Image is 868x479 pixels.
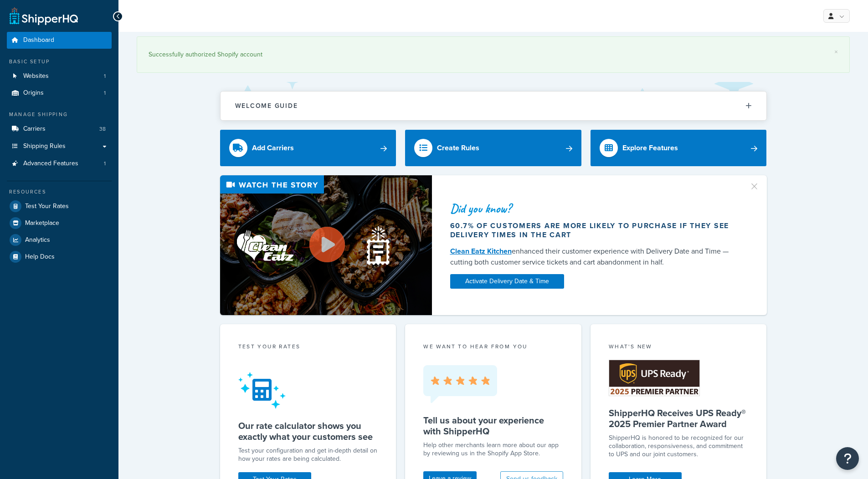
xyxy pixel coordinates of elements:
li: Advanced Features [7,155,112,172]
h2: Welcome Guide [235,102,298,109]
h5: ShipperHQ Receives UPS Ready® 2025 Premier Partner Award [609,408,749,429]
div: 60.7% of customers are more likely to purchase if they see delivery times in the cart [450,221,738,239]
div: Explore Features [622,142,678,154]
h5: Tell us about your experience with ShipperHQ [423,415,563,437]
span: Shipping Rules [23,143,66,150]
div: Basic Setup [7,58,112,66]
span: Analytics [25,236,50,244]
span: 1 [104,89,106,97]
span: Origins [23,89,44,97]
span: Marketplace [25,219,59,227]
div: Resources [7,188,112,196]
div: Test your rates [238,342,378,353]
div: Did you know? [450,202,738,215]
a: Analytics [7,232,112,248]
img: Video thumbnail [220,175,432,315]
button: Welcome Guide [221,92,766,120]
a: Explore Features [591,130,767,166]
a: Marketplace [7,215,112,231]
span: Advanced Features [23,160,78,168]
a: Clean Eatz Kitchen [450,246,512,256]
span: 1 [104,160,106,168]
li: Origins [7,85,112,102]
li: Carriers [7,121,112,138]
a: Activate Delivery Date & Time [450,274,564,289]
div: Test your configuration and get in-depth detail on how your rates are being calculated. [238,447,378,463]
span: Help Docs [25,253,55,261]
span: 1 [104,72,106,80]
p: ShipperHQ is honored to be recognized for our collaboration, responsiveness, and commitment to UP... [609,434,749,459]
div: enhanced their customer experience with Delivery Date and Time — cutting both customer service ti... [450,246,738,268]
a: × [834,48,838,56]
div: Manage Shipping [7,111,112,118]
span: Websites [23,72,49,80]
span: 38 [99,125,106,133]
div: Add Carriers [252,142,294,154]
p: Help other merchants learn more about our app by reviewing us in the Shopify App Store. [423,441,563,458]
a: Add Carriers [220,130,396,166]
div: Create Rules [437,142,479,154]
button: Open Resource Center [836,447,859,470]
span: Carriers [23,125,46,133]
a: Origins1 [7,85,112,102]
a: Shipping Rules [7,138,112,155]
a: Test Your Rates [7,198,112,214]
li: Websites [7,68,112,85]
span: Dashboard [23,36,54,44]
span: Test Your Rates [25,203,69,210]
a: Websites1 [7,68,112,85]
a: Dashboard [7,32,112,49]
div: Successfully authorized Shopify account [149,48,838,61]
h5: Our rate calculator shows you exactly what your customers see [238,420,378,442]
a: Advanced Features1 [7,155,112,172]
div: What's New [609,342,749,353]
a: Help Docs [7,249,112,265]
a: Create Rules [405,130,581,166]
a: Carriers38 [7,121,112,138]
p: we want to hear from you [423,342,563,351]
